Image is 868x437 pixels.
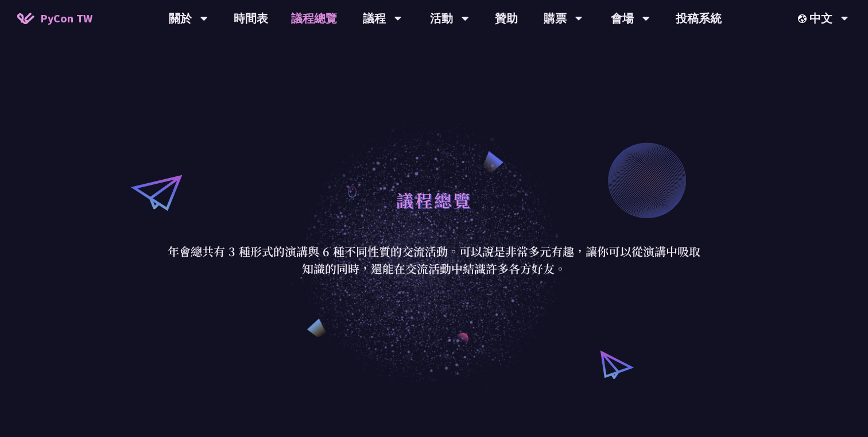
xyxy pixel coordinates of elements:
a: PyCon TW [6,4,104,33]
span: PyCon TW [40,10,92,27]
h1: 議程總覽 [396,183,472,217]
img: Locale Icon [798,14,809,23]
img: Home icon of PyCon TW 2025 [17,13,34,24]
p: 年會總共有 3 種形式的演講與 6 種不同性質的交流活動。可以說是非常多元有趣，讓你可以從演講中吸取知識的同時，還能在交流活動中結識許多各方好友。 [167,243,701,277]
